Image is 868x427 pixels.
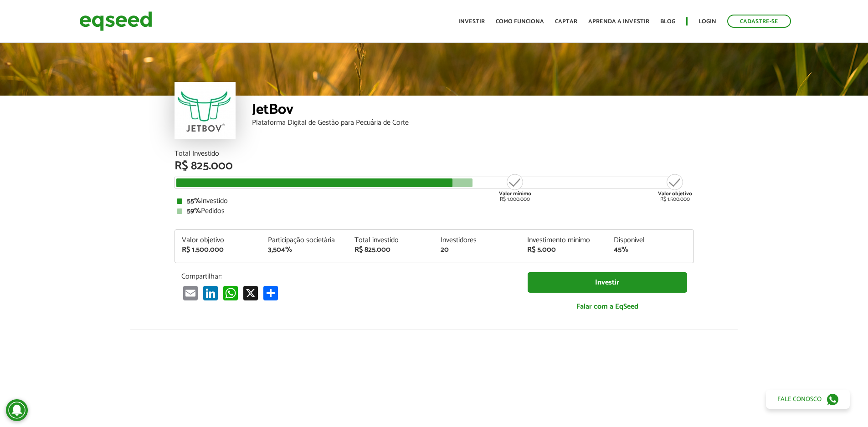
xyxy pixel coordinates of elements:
div: Plataforma Digital de Gestão para Pecuária de Corte [252,119,694,127]
strong: 55% [187,195,201,207]
div: Disponível [614,237,687,244]
p: Compartilhar: [181,272,514,281]
strong: Valor mínimo [499,189,531,198]
a: WhatsApp [221,285,240,300]
div: R$ 1.500.000 [182,246,255,254]
a: Investir [528,272,687,293]
div: 20 [441,246,514,254]
div: Pedidos [177,208,692,215]
a: Captar [555,19,577,25]
div: Investimento mínimo [527,237,600,244]
a: Login [699,19,716,25]
a: LinkedIn [201,285,220,300]
a: Fale conosco [766,390,850,409]
div: Total investido [354,237,427,244]
div: 3,504% [268,246,341,254]
div: Valor objetivo [182,237,255,244]
div: Investidores [441,237,514,244]
div: 45% [614,246,687,254]
a: Como funciona [496,19,544,25]
img: EqSeed [79,9,152,33]
a: Share [262,285,280,300]
a: Cadastre-se [727,15,791,28]
div: Total Investido [175,150,694,158]
a: Investir [458,19,485,25]
div: Investido [177,198,692,205]
div: R$ 1.500.000 [658,173,692,202]
a: Email [181,285,200,300]
div: R$ 1.000.000 [498,173,532,202]
a: Falar com a EqSeed [528,297,687,316]
div: R$ 825.000 [175,160,694,172]
strong: 59% [187,205,201,217]
div: R$ 5.000 [527,246,600,254]
div: JetBov [252,102,694,119]
a: Blog [660,19,675,25]
div: R$ 825.000 [354,246,427,254]
strong: Valor objetivo [658,189,692,198]
a: Aprenda a investir [588,19,649,25]
div: Participação societária [268,237,341,244]
a: X [241,285,260,300]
